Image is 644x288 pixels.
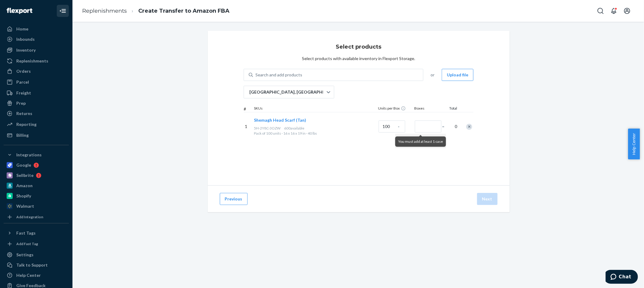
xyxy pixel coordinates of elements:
div: Boxes [413,106,443,112]
div: Add Fast Tag [16,241,38,246]
a: Reporting [4,120,69,129]
a: Add Integration [4,213,69,221]
a: Create Transfer to Amazon FBA [138,8,229,14]
a: Amazon [4,181,69,190]
a: Settings [4,250,69,260]
div: SKUs [253,106,377,112]
div: Select products with available inventory in Flexport Storage. [302,56,415,62]
button: Next [477,193,498,205]
span: 600 available [284,126,304,130]
div: Units per Box [377,106,413,112]
a: Home [4,24,69,34]
input: Case Quantity [379,120,405,133]
a: Inventory [4,45,69,55]
button: Close Navigation [57,5,69,17]
div: # [244,106,253,112]
button: Open Search Box [594,5,607,17]
a: Prep [4,98,69,108]
div: Add Integration [16,214,43,219]
div: Integrations [16,152,42,158]
a: Shopify [4,191,69,201]
a: Inbounds [4,34,69,44]
div: Orders [16,68,31,74]
p: 1 [245,123,252,130]
button: Open account menu [621,5,633,17]
div: Sellbrite [16,172,34,178]
a: Orders [4,66,69,76]
div: Remove Item [466,124,472,130]
a: Freight [4,88,69,98]
a: Walmart [4,201,69,211]
ol: breadcrumbs [77,2,234,20]
div: You must add at least 1 case [395,136,446,147]
div: Returns [16,110,32,117]
button: Upload file [442,69,473,81]
button: Fast Tags [4,228,69,238]
a: Sellbrite [4,171,69,180]
iframe: Opens a widget where you can chat to one of our agents [606,270,638,285]
button: Open notifications [608,5,620,17]
input: [GEOGRAPHIC_DATA], [GEOGRAPHIC_DATA] [249,89,249,95]
a: Google [4,160,69,170]
div: Inbounds [16,36,35,42]
a: Add Fast Tag [4,240,69,248]
div: Amazon [16,183,33,189]
div: Inventory [16,47,36,53]
a: Returns [4,109,69,118]
span: 5H-2Y8C-3OZW [254,126,280,130]
div: Shopify [16,193,31,199]
div: Help Center [16,272,41,278]
span: Shemagh Head Scarf (Tan) [254,117,306,123]
a: Billing [4,130,69,140]
div: Fast Tags [16,230,36,236]
div: Walmart [16,203,34,209]
a: Replenishments [82,8,127,14]
div: Reporting [16,121,37,127]
div: Total [443,106,458,112]
p: [GEOGRAPHIC_DATA], [GEOGRAPHIC_DATA] [249,89,326,95]
button: Help Center [628,129,640,159]
button: Previous [220,193,248,205]
span: 0 [451,123,457,130]
div: Home [16,26,28,32]
a: Help Center [4,270,69,280]
a: Replenishments [4,56,69,66]
h3: Select products [336,43,381,51]
div: Google [16,162,31,168]
span: = [442,123,448,130]
div: Parcel [16,79,29,85]
button: Integrations [4,150,69,160]
a: Parcel [4,77,69,87]
button: Shemagh Head Scarf (Tan) [254,117,306,123]
div: Replenishments [16,58,48,64]
div: Pack of 100 units · 16 x 16 x 19 in · 40 lbs [254,131,376,136]
div: Prep [16,100,26,106]
span: or [431,72,434,78]
button: Talk to Support [4,260,69,270]
img: Flexport logo [7,8,32,14]
div: Search and add products [255,72,302,78]
div: Settings [16,252,34,258]
div: Billing [16,132,29,138]
div: Talk to Support [16,262,48,268]
div: Freight [16,90,31,96]
input: Number of boxes [415,120,441,133]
